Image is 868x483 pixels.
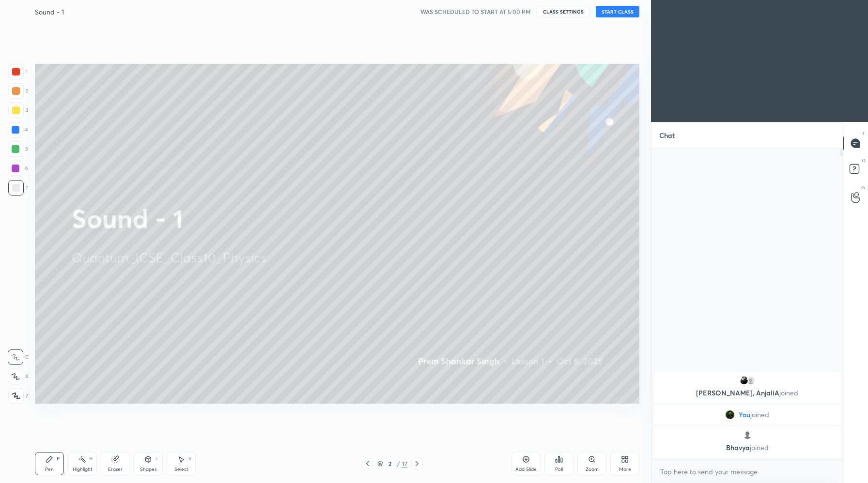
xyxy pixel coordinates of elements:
[57,456,60,461] div: P
[619,467,631,472] div: More
[8,388,29,404] div: Z
[174,467,188,472] div: Select
[8,369,29,384] div: X
[397,461,400,467] div: /
[746,376,756,385] img: 860239e22ae946fc98acd3800b68396d.jpg
[8,349,29,365] div: C
[660,444,835,452] p: Bhavya
[779,388,798,397] span: joined
[8,64,28,79] div: 1
[862,157,865,164] p: D
[188,456,191,461] div: S
[862,130,865,137] p: T
[596,6,639,17] button: START CLASS
[402,459,407,468] div: 17
[537,6,590,17] button: CLASS SETTINGS
[108,467,123,472] div: Eraser
[743,430,752,440] img: default.png
[750,443,769,452] span: joined
[861,184,865,191] p: G
[35,7,64,16] h4: Sound - 1
[8,103,28,118] div: 3
[660,389,835,397] p: [PERSON_NAME], AnjaliA
[515,467,537,472] div: Add Slide
[385,461,395,467] div: 2
[555,467,563,472] div: Poll
[725,410,735,420] img: d648a8df70ee45efb8ede890284a0203.jpg
[750,411,769,419] span: joined
[155,456,158,461] div: L
[89,456,93,461] div: H
[586,467,599,472] div: Zoom
[739,376,749,385] img: 768366644490443090f3d56d886cdce2.jpg
[8,180,28,196] div: 7
[8,141,28,157] div: 5
[73,467,93,472] div: Highlight
[140,467,156,472] div: Shapes
[651,370,843,460] div: grid
[8,83,28,99] div: 2
[739,411,750,419] span: You
[420,7,531,16] h5: WAS SCHEDULED TO START AT 5:00 PM
[651,122,682,148] p: Chat
[8,161,28,176] div: 6
[45,467,54,472] div: Pen
[8,122,28,137] div: 4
